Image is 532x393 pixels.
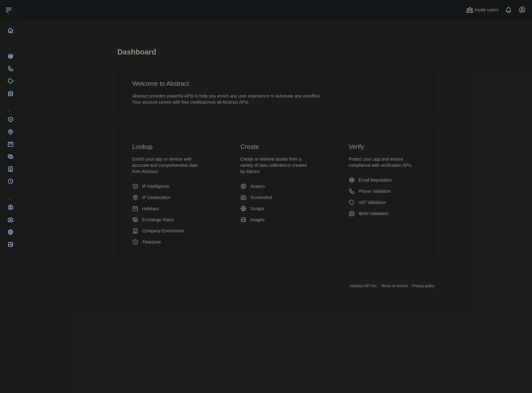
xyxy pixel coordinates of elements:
[412,284,434,288] a: Privacy policy
[349,142,420,151] h3: Verify
[130,214,206,225] a: Exchange Rates
[350,284,377,288] a: Abstract API Inc.
[359,199,386,205] span: VAT Validation
[250,183,265,189] span: Avatars
[5,100,15,113] div: ...
[349,157,412,168] span: Protect your app and ensure compliance with verification APIs
[5,188,15,201] div: ...
[142,194,171,201] span: IP Geolocation
[359,210,389,217] span: IBAN Validation
[250,205,264,212] span: Scrape
[5,37,15,50] div: ...
[130,192,206,203] a: IP Geolocation
[346,186,422,197] a: Phone Validation
[142,228,184,234] span: Company Enrichment
[381,284,408,288] a: Terms of service
[117,47,434,62] h1: Dashboard
[142,217,174,223] span: Exchange Rates
[250,194,272,201] span: Screenshot
[132,100,249,105] span: Your account comes with across all Abstract APIs.
[238,181,314,192] a: Avatars
[359,188,391,194] span: Phone Validation
[475,6,499,14] span: Invite users
[238,192,314,203] a: Screenshot
[132,79,420,88] h3: Welcome to Abstract.
[142,205,159,212] span: Holidays
[142,183,169,189] span: IP Intelligence
[132,142,203,151] h3: Lookup
[238,203,314,214] a: Scrape
[130,225,206,236] a: Company Enrichment
[130,203,206,214] a: Holidays
[359,177,392,183] span: Email Reputation
[132,157,198,174] span: Enrich your app or service with accurate and comprehensive data from Abstract
[238,214,314,225] a: Images
[181,100,203,105] span: free credits
[465,5,500,15] button: Invite users
[130,181,206,192] a: IP Intelligence
[240,142,311,151] h3: Create
[130,236,206,248] a: Timezone
[132,93,321,98] span: Abstract provides powerful APIs to help you enrich any user experience or automate any workflow.
[346,175,422,186] a: Email Reputation
[142,239,161,245] span: Timezone
[250,217,264,223] span: Images
[346,197,422,208] a: VAT Validation
[240,157,307,174] span: Create or retrieve assets from a variety of data collected or created by Abtract
[346,208,422,219] a: IBAN Validation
